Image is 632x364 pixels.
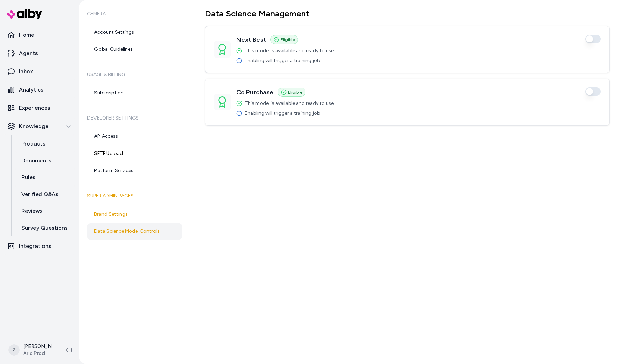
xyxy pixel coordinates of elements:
p: Inbox [19,67,33,76]
h3: Next Best [236,35,266,45]
a: Products [14,135,76,152]
a: Global Guidelines [87,41,182,58]
a: Reviews [14,203,76,220]
a: Survey Questions [14,220,76,236]
span: Enabling will trigger a training job [245,57,320,64]
a: Data Science Model Controls [87,223,182,240]
a: Inbox [3,63,76,80]
h6: Usage & Billing [87,65,182,85]
p: Documents [21,156,51,165]
h6: General [87,4,182,24]
h6: Developer Settings [87,108,182,128]
p: Agents [19,49,38,58]
p: Home [19,31,34,39]
a: Agents [3,45,76,62]
span: Z [8,344,20,356]
a: Verified Q&As [14,186,76,203]
h6: Super Admin Pages [87,186,182,206]
h1: Data Science Management [205,8,610,19]
span: Enabling will trigger a training job [245,110,320,117]
a: SFTP Upload [87,145,182,162]
a: Subscription [87,85,182,101]
a: API Access [87,128,182,145]
span: This model is available and ready to use [245,100,334,107]
p: [PERSON_NAME] [23,343,55,350]
img: alby Logo [7,9,42,19]
a: Documents [14,152,76,169]
p: Survey Questions [21,224,68,232]
a: Experiences [3,100,76,116]
p: Knowledge [19,122,48,130]
a: Brand Settings [87,206,182,223]
p: Rules [21,173,35,182]
p: Experiences [19,104,50,112]
a: Home [3,27,76,43]
p: Products [21,140,45,148]
span: Eligible [281,37,295,42]
span: This model is available and ready to use [245,47,334,54]
p: Reviews [21,207,43,215]
h3: Co Purchase [236,87,274,97]
a: Rules [14,169,76,186]
a: Integrations [3,238,76,255]
a: Platform Services [87,162,182,179]
button: Z[PERSON_NAME]Arlo Prod [4,339,60,361]
p: Integrations [19,242,51,250]
span: Eligible [288,89,302,95]
a: Account Settings [87,24,182,41]
button: Knowledge [3,118,76,135]
span: Arlo Prod [23,350,55,357]
a: Analytics [3,81,76,98]
p: Verified Q&As [21,190,58,198]
p: Analytics [19,86,44,94]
